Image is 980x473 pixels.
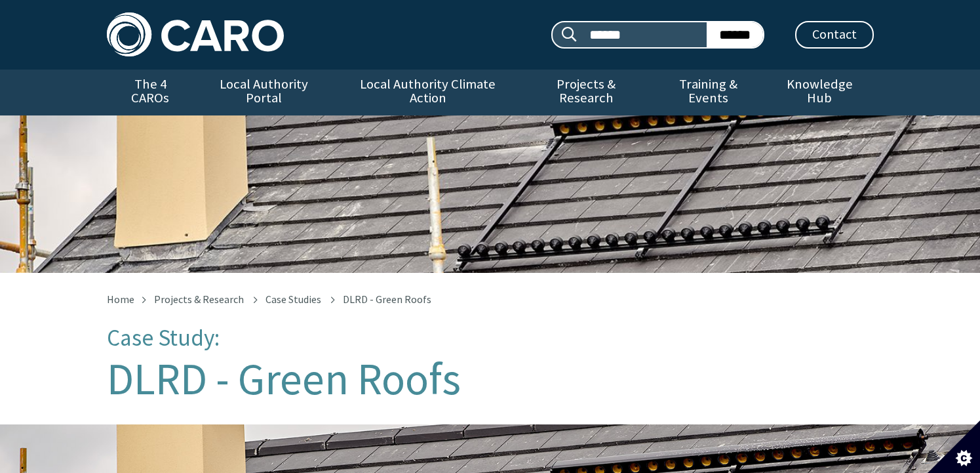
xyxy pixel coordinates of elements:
a: Case Studies [265,293,321,306]
a: Local Authority Climate Action [334,70,521,115]
p: Case Study: [107,325,874,351]
a: Contact [795,21,874,49]
a: The 4 CAROs [107,70,194,115]
span: DLRD - Green Roofs [343,293,431,306]
a: Local Authority Portal [194,70,334,115]
a: Home [107,293,134,306]
a: Projects & Research [521,70,651,115]
a: Knowledge Hub [766,70,873,115]
h1: DLRD - Green Roofs [107,355,874,403]
a: Projects & Research [154,293,244,306]
a: Training & Events [651,70,766,115]
button: Set cookie preferences [928,421,980,473]
img: Caro logo [107,12,284,56]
